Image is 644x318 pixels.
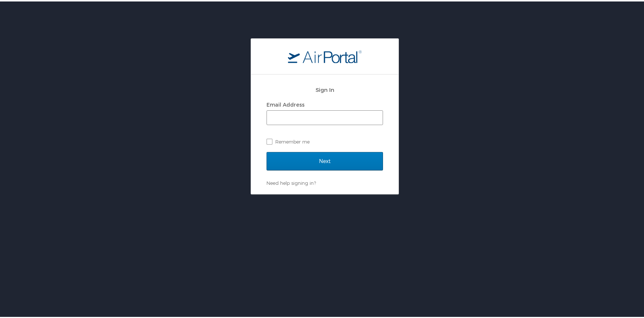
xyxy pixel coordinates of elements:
label: Email Address [267,100,304,106]
input: Next [267,151,383,169]
label: Remember me [267,135,383,146]
img: logo [288,48,362,62]
h2: Sign In [267,84,383,93]
a: Need help signing in? [267,179,316,184]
